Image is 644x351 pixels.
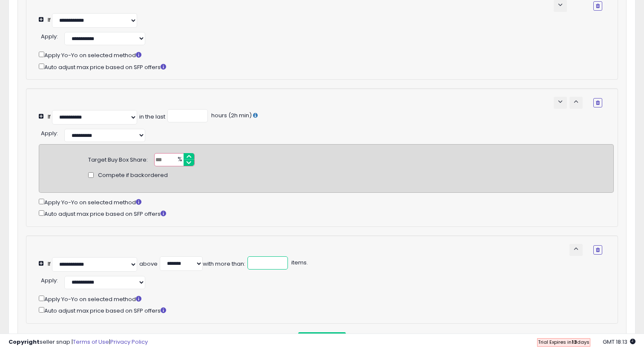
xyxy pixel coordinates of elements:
div: Auto adjust max price based on SFP offers [39,62,614,72]
span: Trial Expires in days [538,339,589,345]
i: Remove Condition [596,3,600,9]
div: Auto adjust max price based on SFP offers [39,209,614,218]
div: : [41,127,58,138]
strong: Copyright [9,338,40,346]
div: Target Buy Box Share: [88,153,148,164]
button: keyboard_arrow_down [554,97,567,109]
div: Apply Yo-Yo on selected method [39,197,614,207]
div: seller snap | | [9,338,148,346]
div: Apply Yo-Yo on selected method [39,50,614,60]
button: Add Condition [298,332,346,345]
i: Remove Condition [596,100,600,105]
div: : [41,274,58,285]
b: 13 [572,339,577,345]
button: keyboard_arrow_up [569,244,583,256]
button: keyboard_arrow_up [569,97,583,109]
div: Apply Yo-Yo on selected method [39,294,614,304]
span: items. [290,258,308,267]
span: keyboard_arrow_up [572,98,580,106]
div: : [41,30,58,41]
span: % [172,154,186,166]
i: Remove Condition [596,247,600,252]
div: above [139,260,158,268]
div: with more than: [203,260,245,268]
div: Auto adjust max price based on SFP offers [39,305,614,315]
span: keyboard_arrow_up [572,245,580,253]
div: in the last [139,113,165,121]
span: 2025-09-16 18:13 GMT [603,338,635,346]
span: keyboard_arrow_down [556,98,564,106]
a: Terms of Use [73,338,109,346]
span: Compete if backordered [98,171,168,180]
span: Apply [41,276,57,284]
span: Apply [41,32,57,41]
a: Privacy Policy [110,338,148,346]
span: keyboard_arrow_down [556,1,564,9]
span: hours (2h min) [210,111,252,119]
span: Apply [41,129,57,137]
